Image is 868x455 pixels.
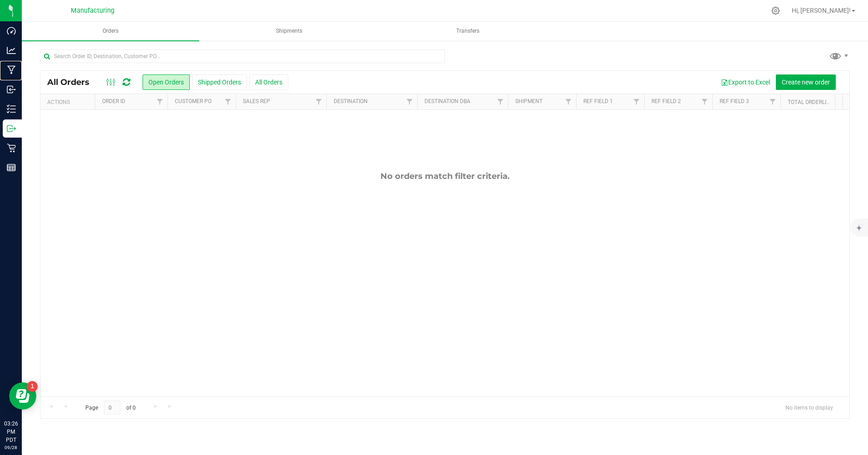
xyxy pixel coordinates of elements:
[78,401,143,415] span: Page of 0
[770,6,781,15] div: Manage settings
[583,98,613,104] a: Ref Field 1
[7,65,16,74] inline-svg: Manufacturing
[7,85,16,94] inline-svg: Inbound
[243,98,270,104] a: Sales Rep
[7,163,16,172] inline-svg: Reports
[47,99,91,105] div: Actions
[765,94,780,109] a: Filter
[444,27,492,35] span: Transfers
[402,94,417,109] a: Filter
[22,22,199,41] a: Orders
[4,420,18,444] p: 03:26 PM PDT
[697,94,712,109] a: Filter
[651,98,681,104] a: Ref Field 2
[379,22,557,41] a: Transfers
[7,124,16,133] inline-svg: Outbound
[311,94,326,109] a: Filter
[27,381,38,392] iframe: Resource center unread badge
[90,27,131,35] span: Orders
[192,74,247,90] button: Shipped Orders
[715,74,776,90] button: Export to Excel
[153,94,168,109] a: Filter
[720,98,749,104] a: Ref Field 3
[40,171,849,181] div: No orders match filter criteria.
[776,74,836,90] button: Create new order
[71,7,114,15] span: Manufacturing
[221,94,236,109] a: Filter
[629,94,644,109] a: Filter
[842,98,862,104] a: Status
[493,94,508,109] a: Filter
[143,74,190,90] button: Open Orders
[561,94,576,109] a: Filter
[792,7,851,14] span: Hi, [PERSON_NAME]!
[515,98,542,104] a: Shipment
[40,49,445,63] input: Search Order ID, Destination, Customer PO...
[4,444,18,451] p: 09/28
[200,22,378,41] a: Shipments
[102,98,125,104] a: Order ID
[424,98,470,104] a: Destination DBA
[175,98,212,104] a: Customer PO
[7,46,16,55] inline-svg: Analytics
[788,99,837,105] a: Total Orderlines
[7,104,16,114] inline-svg: Inventory
[782,79,830,86] span: Create new order
[249,74,288,90] button: All Orders
[7,26,16,35] inline-svg: Dashboard
[778,401,840,414] span: No items to display
[47,77,99,87] span: All Orders
[334,98,368,104] a: Destination
[9,382,36,410] iframe: Resource center
[7,143,16,153] inline-svg: Retail
[264,27,315,35] span: Shipments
